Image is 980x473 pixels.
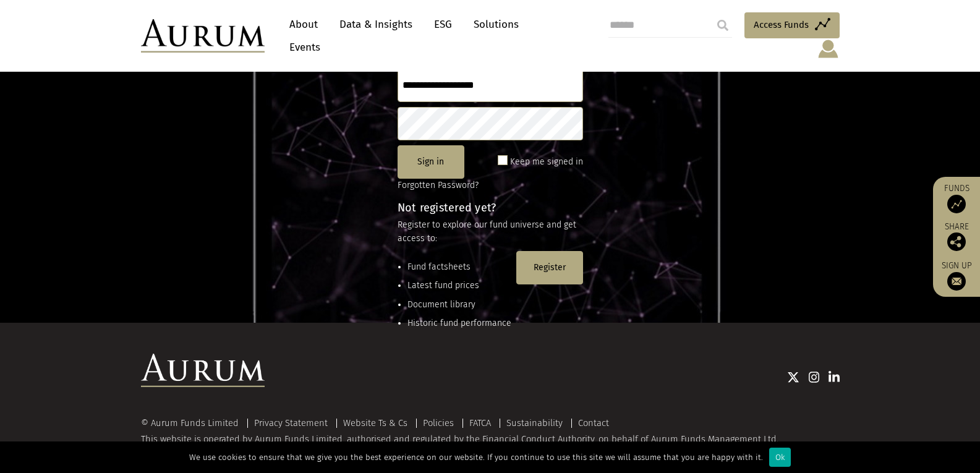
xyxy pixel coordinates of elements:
img: Linkedin icon [829,371,840,383]
img: Twitter icon [787,371,799,383]
a: Privacy Statement [254,417,328,428]
a: Sign up [939,260,974,291]
img: Share this post [947,232,966,251]
div: This website is operated by Aurum Funds Limited, authorised and regulated by the Financial Conduc... [141,418,840,456]
li: Document library [407,298,511,312]
a: Website Ts & Cs [343,417,407,428]
button: Sign in [398,145,464,179]
img: Instagram icon [809,371,820,383]
p: Register to explore our fund universe and get access to: [398,218,583,246]
li: Latest fund prices [407,279,511,292]
li: Fund factsheets [407,260,511,274]
img: account-icon.svg [817,38,840,59]
label: Keep me signed in [510,155,583,169]
a: Contact [578,417,609,428]
a: Data & Insights [333,13,419,36]
li: Historic fund performance [407,317,511,330]
h4: Not registered yet? [398,202,583,213]
img: Sign up to our newsletter [947,272,966,291]
a: FATCA [469,417,491,428]
a: Funds [939,183,974,213]
div: Share [939,223,974,251]
a: ESG [428,13,458,36]
img: Aurum [141,19,265,53]
a: About [283,13,324,36]
a: Access Funds [744,12,840,38]
div: Ok [769,448,791,467]
input: Submit [710,13,735,38]
div: © Aurum Funds Limited [141,419,245,428]
a: Forgotten Password? [398,180,479,190]
a: Events [283,36,320,59]
span: Access Funds [754,17,809,32]
a: Sustainability [506,417,563,428]
img: Access Funds [947,195,966,213]
a: Solutions [467,13,525,36]
img: Aurum Logo [141,354,265,387]
a: Policies [423,417,454,428]
button: Register [516,251,583,284]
